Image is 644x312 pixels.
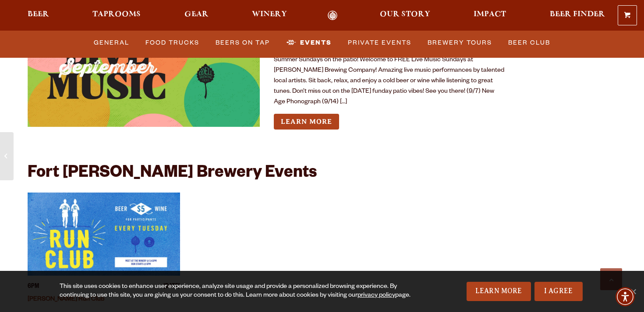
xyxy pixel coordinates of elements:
[316,11,349,21] a: Odell Home
[467,282,531,301] a: Learn More
[22,11,55,21] a: Beer
[380,11,430,18] span: Our Story
[505,33,554,53] a: Beer Club
[344,33,415,53] a: Private Events
[374,11,436,21] a: Our Story
[274,55,506,108] p: Summer Sundays on the patio! Welcome to FREE Live Music Sundays at [PERSON_NAME] Brewing Company!...
[28,11,49,18] span: Beer
[357,292,395,299] a: privacy policy
[92,11,141,18] span: Taprooms
[90,33,133,53] a: General
[212,33,273,53] a: Beers on Tap
[28,193,180,276] a: View event details
[550,11,605,18] span: Beer Finder
[28,11,260,127] a: View event details
[179,11,214,21] a: Gear
[600,268,622,290] a: Scroll to top
[142,33,203,53] a: Food Trucks
[283,33,335,53] a: Events
[28,165,317,184] h2: Fort [PERSON_NAME] Brewery Events
[424,33,495,53] a: Brewery Tours
[87,11,146,21] a: Taprooms
[544,11,611,21] a: Beer Finder
[184,11,209,18] span: Gear
[616,287,635,306] div: Accessibility Menu
[468,11,512,21] a: Impact
[60,283,420,300] div: This site uses cookies to enhance user experience, analyze site usage and provide a personalized ...
[246,11,293,21] a: Winery
[474,11,506,18] span: Impact
[274,114,339,130] a: Learn more about Live Music Sundays
[534,282,583,301] a: I Agree
[252,11,287,18] span: Winery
